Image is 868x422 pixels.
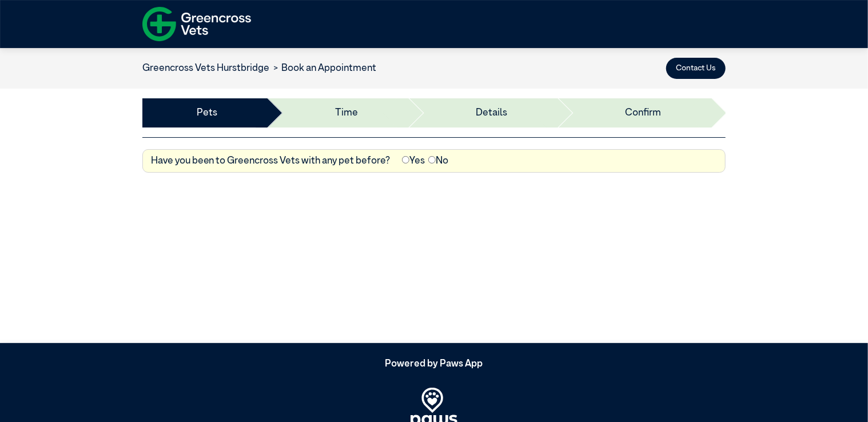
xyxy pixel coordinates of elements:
img: f-logo [142,3,251,45]
input: No [428,156,436,164]
label: Have you been to Greencross Vets with any pet before? [151,154,391,169]
a: Greencross Vets Hurstbridge [142,63,269,73]
nav: breadcrumb [142,61,377,76]
a: Pets [197,106,217,121]
li: Book an Appointment [269,61,377,76]
button: Contact Us [666,58,726,79]
label: No [428,154,448,169]
label: Yes [402,154,425,169]
input: Yes [402,156,409,164]
h5: Powered by Paws App [142,359,726,370]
